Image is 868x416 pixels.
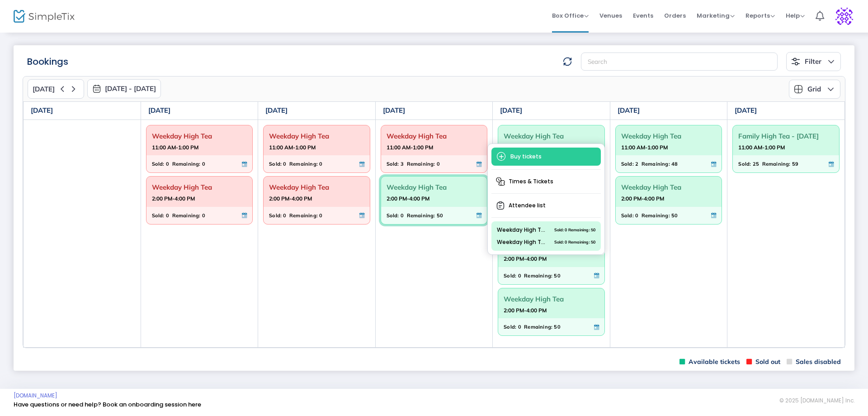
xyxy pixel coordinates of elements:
span: 0 [319,210,322,220]
span: Sold: [387,210,399,220]
strong: 11:00 AM-1:00 PM [621,142,668,153]
th: [DATE] [141,102,258,120]
span: 25 [753,159,759,169]
span: Weekday High Tea [269,180,364,194]
th: [DATE] [493,102,610,120]
a: Have questions or need help? Book an onboarding session here [14,400,201,409]
span: Marketing [697,11,735,20]
span: Remaining: [289,210,318,220]
span: Sold: [621,159,634,169]
input: Search [581,53,778,71]
span: Venues [599,4,622,27]
span: Weekday High Tea [387,180,482,194]
span: Events [633,4,653,27]
span: Sold: [504,271,516,281]
span: 0 [166,210,169,220]
th: [DATE] [727,102,845,120]
span: Remaining: [762,159,791,169]
strong: 2:00 PM-4:00 PM [387,193,429,204]
span: Box Office [552,11,589,20]
span: 50 [554,271,560,281]
img: filter [791,57,800,66]
th: [DATE] [24,102,141,120]
span: 0 [437,159,440,169]
strong: 2:00 PM-4:00 PM [504,253,547,264]
span: Reports [745,11,775,20]
img: times-tickets [496,177,505,186]
img: monthly [92,84,101,93]
span: [DATE] [33,85,55,93]
span: Weekday High Tea [504,292,599,306]
span: 0 [283,159,286,169]
a: [DOMAIN_NAME] [14,392,57,399]
th: [DATE] [610,102,727,120]
span: Help [786,11,805,20]
button: Filter [786,52,841,71]
span: 0 [319,159,322,169]
strong: 2:00 PM-4:00 PM [152,193,195,204]
span: 0 [635,210,638,220]
span: Remaining: [407,159,435,169]
span: Sold: 0 Remaining: 50 [554,238,595,246]
span: 0 [518,322,521,332]
span: 2 [635,159,638,169]
span: Remaining: [642,159,670,169]
span: Sold: [152,210,165,220]
span: Remaining: [524,271,552,281]
span: Remaining: [172,159,201,169]
span: Times & Tickets [491,173,601,190]
span: Weekday High Tea [152,180,247,194]
strong: 2:00 PM-4:00 PM [621,193,664,204]
span: Buy tickets [491,148,601,166]
button: Grid [789,80,840,99]
span: Weekday High Tea [269,129,364,143]
span: Weekday High Tea [621,129,717,143]
span: 0 [202,159,205,169]
span: 50 [437,210,443,220]
span: Available tickets [679,358,740,366]
span: Remaining: [172,210,201,220]
span: 50 [554,322,560,332]
span: 0 [401,210,404,220]
th: [DATE] [258,102,376,120]
strong: 11:00 AM-1:00 PM [387,142,433,153]
span: Remaining: [407,210,435,220]
img: clipboard [496,201,505,210]
strong: 2:00 PM-4:00 PM [504,305,547,316]
span: 0 [283,210,286,220]
span: Attendee list [491,197,601,214]
m-panel-title: Bookings [27,55,68,68]
span: 50 [671,210,678,220]
th: [DATE] [375,102,493,120]
strong: 11:00 AM-1:00 PM [738,142,785,153]
span: 0 [518,271,521,281]
span: Weekday High Tea [387,129,482,143]
span: 59 [792,159,798,169]
button: [DATE] - [DATE] [87,79,161,98]
span: © 2025 [DOMAIN_NAME] Inc. [779,397,854,404]
img: refresh-data [563,57,572,66]
span: Sold: [269,159,282,169]
img: grid [794,85,803,94]
span: Weekday High Tea [497,226,547,234]
span: Weekday High Tea with Glass of Prosecco on Arrival [497,238,547,246]
span: 3 [401,159,404,169]
span: 48 [671,159,678,169]
span: Remaining: [642,210,670,220]
span: Orders [664,4,686,27]
span: Sold: [738,159,751,169]
button: [DATE] [28,79,84,99]
span: 0 [202,210,205,220]
span: Weekday High Tea [152,129,247,143]
strong: 2:00 PM-4:00 PM [269,193,312,204]
span: Sold out [746,358,780,366]
span: Sold: 0 Remaining: 50 [554,226,595,234]
span: Weekday High Tea [621,180,717,194]
strong: 11:00 AM-1:00 PM [269,142,316,153]
span: Sold: [269,210,282,220]
span: Sold: [152,159,165,169]
span: Sold: [387,159,399,169]
strong: 11:00 AM-1:00 PM [152,142,198,153]
span: 0 [166,159,169,169]
span: Sales disabled [787,358,841,366]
